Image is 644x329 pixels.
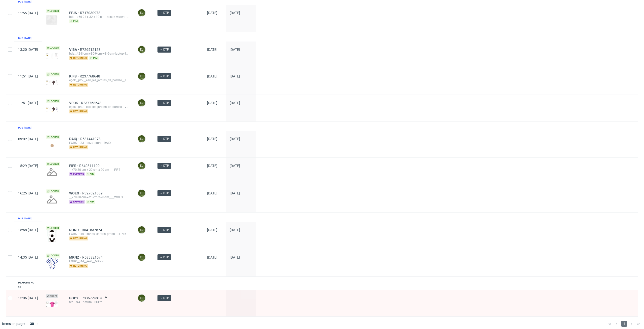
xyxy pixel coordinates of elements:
figcaption: EJ [138,99,145,106]
span: → DTP [159,228,169,232]
a: R640311100 [79,164,101,168]
span: [DATE] [230,191,240,195]
span: [DATE] [207,48,217,52]
span: [DATE] [207,191,217,195]
span: 1 [621,321,627,327]
span: [DATE] [207,228,217,232]
span: [DATE] [230,228,240,232]
span: 16:25 [DATE] [18,191,38,195]
span: Locked [46,162,60,166]
span: 15:58 [DATE] [18,228,38,232]
img: version_two_editor_design.png [46,53,58,59]
a: R041837874 [82,228,103,232]
span: R836724814 [82,296,103,300]
figcaption: EJ [138,46,145,53]
span: → DTP [159,137,169,141]
span: [DATE] [230,48,240,52]
span: → DTP [159,191,169,195]
span: Locked [46,254,60,258]
span: Locked [46,226,60,230]
span: pim [69,19,79,23]
span: Locked [46,135,60,139]
a: R237768648 [80,74,101,78]
span: [DATE] [207,74,217,78]
a: R327021089 [82,191,104,195]
img: version_two_editor_design.png [46,301,58,307]
a: R726512128 [80,48,101,52]
span: → DTP [159,47,169,52]
div: Deadline not set [18,281,38,289]
a: RHND [69,228,82,232]
a: KIFB [69,74,80,78]
span: 13:20 [DATE] [18,48,38,52]
span: 11:51 [DATE] [18,101,38,105]
span: Draft [46,294,58,298]
a: DAIQ [69,137,80,141]
div: Due [DATE] [18,36,31,40]
span: [DATE] [230,137,240,141]
figcaption: EJ [138,226,145,233]
img: no_design.png [46,193,58,205]
figcaption: EJ [138,162,145,169]
span: [DATE] [230,11,240,15]
span: [DATE] [230,164,240,168]
span: Items on page: [2,321,25,326]
span: [DATE] [230,74,240,78]
div: bds__42-8-cm-x-30-9-cm-x-8-6-cm-laptop-13-16__g8a_technology_srl__VIBA [69,52,130,56]
a: MKNZ [69,255,82,259]
span: → DTP [159,163,169,168]
span: pim [89,56,99,60]
a: R531441978 [80,137,102,141]
a: R237768648 [81,101,102,105]
div: egdk__p40__earl_les_jardins_de_bordeo__VFCK [69,105,130,109]
div: egdk__p27__earl_les_jardins_de_bordeo__KIFB [69,78,130,82]
span: [DATE] [207,164,217,168]
span: 11:51 [DATE] [18,74,38,78]
span: returning [69,236,88,240]
span: WOEG [69,191,82,195]
figcaption: EJ [138,9,145,16]
div: bds__b66-24-x-32-x-10-cm__nestle_waters_perrier__FFJS [69,15,130,19]
span: → DTP [159,101,169,105]
a: R717030978 [80,11,101,15]
a: VIBA [69,48,80,52]
span: - [230,296,252,310]
div: Due [DATE] [18,126,31,130]
span: [DATE] [230,101,240,105]
figcaption: EJ [138,73,145,80]
img: version_two_editor_design.png [46,80,58,85]
span: → DTP [159,255,169,260]
span: Locked [46,9,60,13]
span: express [69,200,85,204]
div: EGDK__f33__doza_store__DAIQ [69,141,130,145]
div: __k70-30-cm-x-20-cm-x-20-cm____FIFE [69,168,130,172]
span: returning [69,56,88,60]
span: FFJS [69,11,80,15]
div: __k70-30-cm-x-20-cm-x-20-cm____WOEG [69,195,130,199]
div: EGDK__f46__karibu_safaris_gmbh__RHND [69,232,130,236]
img: version_two_editor_design.png [46,107,58,112]
span: Locked [46,189,60,193]
span: Locked [46,99,60,103]
span: [DATE] [207,101,217,105]
img: no_design.png [46,166,58,178]
span: 11:55 [DATE] [18,11,38,15]
div: tec__f44__natura__BOPY [69,300,130,304]
span: VFCK [69,101,81,105]
a: BOPY [69,296,82,300]
img: version_two_editor_design.png [46,258,58,270]
span: pim [86,200,95,204]
figcaption: EJ [138,135,145,142]
figcaption: EJ [138,190,145,197]
a: FIFE [69,164,79,168]
span: - [207,296,222,310]
span: [DATE] [207,137,217,141]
